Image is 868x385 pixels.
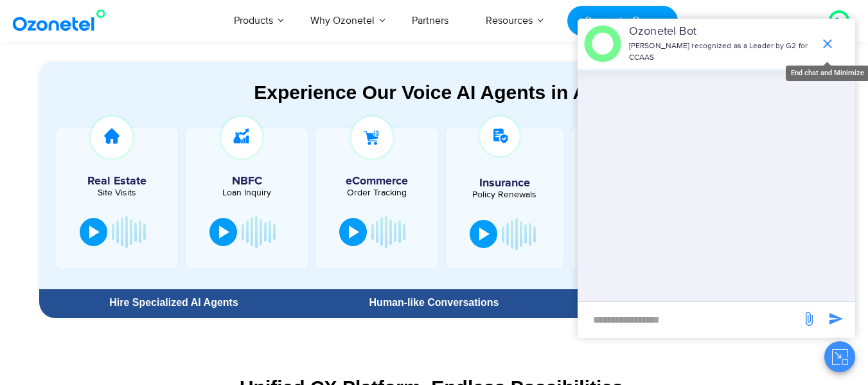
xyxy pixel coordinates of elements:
[192,188,301,197] div: Loan Inquiry
[584,309,795,332] div: new-msg-input
[824,341,855,372] button: Close chat
[796,306,822,332] span: send message
[452,190,557,199] div: Policy Renewals
[322,175,431,187] h5: eCommerce
[308,298,559,308] div: Human-like Conversations
[823,306,849,332] span: send message
[572,298,822,308] div: 24 Vernacular Languages
[584,25,621,62] img: header
[192,175,301,187] h5: NBFC
[815,31,840,57] span: end chat or minimize
[62,175,172,187] h5: Real Estate
[452,177,557,189] h5: Insurance
[629,23,813,40] p: Ozonetel Bot
[46,298,303,308] div: Hire Specialized AI Agents
[567,6,677,36] a: Request a Demo
[52,81,835,103] div: Experience Our Voice AI Agents in Action
[629,40,813,64] p: [PERSON_NAME] recognized as a Leader by G2 for CCAAS
[62,188,172,197] div: Site Visits
[322,188,431,197] div: Order Tracking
